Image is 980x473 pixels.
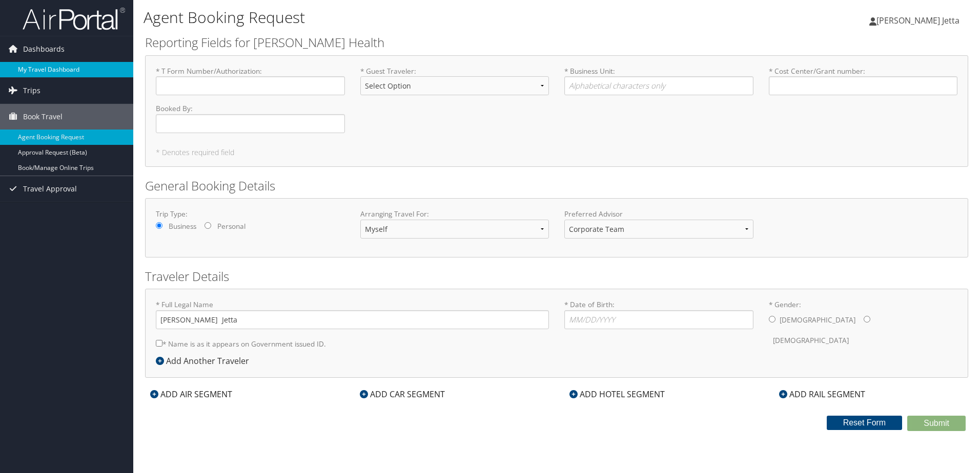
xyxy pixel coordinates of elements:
label: * Full Legal Name [156,299,549,329]
label: Preferred Advisor [564,209,753,219]
label: * Date of Birth: [564,299,753,329]
input: * Gender:[DEMOGRAPHIC_DATA][DEMOGRAPHIC_DATA] [769,316,775,322]
input: * Business Unit: [564,76,753,95]
h5: * Denotes required field [156,149,957,156]
a: [PERSON_NAME] Jetta [869,5,970,36]
button: Submit [907,416,966,431]
label: * Gender: [769,299,958,350]
label: [DEMOGRAPHIC_DATA] [773,331,849,350]
input: Booked By: [156,114,345,133]
img: airportal-logo.png [23,7,125,31]
div: ADD CAR SEGMENT [355,388,450,400]
label: [DEMOGRAPHIC_DATA] [780,310,855,330]
label: * Business Unit : [564,66,753,95]
span: [PERSON_NAME] Jetta [876,15,959,26]
input: * Gender:[DEMOGRAPHIC_DATA][DEMOGRAPHIC_DATA] [864,316,870,322]
span: Trips [23,78,40,103]
h2: Reporting Fields for [PERSON_NAME] Health [145,34,968,51]
label: * Cost Center/Grant number : [769,66,958,95]
div: Add Another Traveler [156,355,254,367]
span: Dashboards [23,36,65,62]
input: * Cost Center/Grant number: [769,76,958,95]
h2: Traveler Details [145,268,968,285]
select: * Guest Traveler: [360,76,549,95]
button: Reset Form [827,416,903,430]
span: Travel Approval [23,176,77,202]
input: * Full Legal Name [156,310,549,329]
h1: Agent Booking Request [144,7,695,28]
h2: General Booking Details [145,177,968,195]
label: Trip Type: [156,209,345,219]
div: ADD AIR SEGMENT [145,388,237,400]
span: Book Travel [23,104,63,130]
label: Business [169,221,196,231]
input: * Date of Birth: [564,310,753,329]
label: * Name is as it appears on Government issued ID. [156,334,326,353]
div: ADD HOTEL SEGMENT [564,388,670,400]
input: * T Form Number/Authorization: [156,76,345,95]
label: Arranging Travel For: [360,209,549,219]
label: Personal [217,221,246,231]
div: ADD RAIL SEGMENT [774,388,870,400]
label: * Guest Traveler : [360,66,549,103]
label: * T Form Number/Authorization : [156,66,345,95]
input: * Name is as it appears on Government issued ID. [156,340,162,347]
label: Booked By : [156,103,345,133]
